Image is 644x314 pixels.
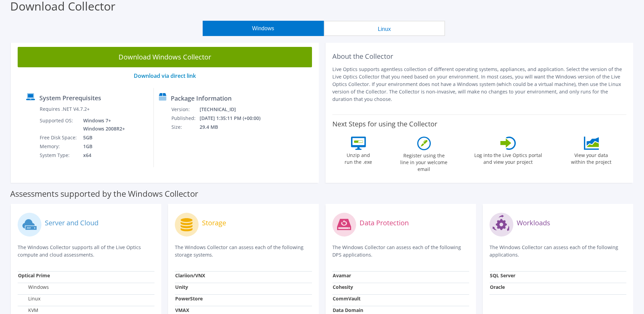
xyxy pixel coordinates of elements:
[39,116,78,133] td: Supported OS:
[199,123,270,132] td: 29.4 MB
[18,272,50,279] strong: Optical Prime
[567,150,616,165] label: View your data within the project
[490,244,626,259] p: The Windows Collector can assess each of the following applications.
[134,72,196,80] a: Download via direct link
[175,272,205,279] strong: Clariion/VNX
[333,295,361,302] strong: CommVault
[10,190,198,197] label: Assessments supported by the Windows Collector
[343,150,374,165] label: Unzip and run the .exe
[78,151,126,160] td: x64
[202,220,226,226] label: Storage
[171,105,199,114] td: Version:
[332,120,437,128] label: Next Steps for using the Collector
[360,220,409,226] label: Data Protection
[39,142,78,151] td: Memory:
[18,307,38,314] label: KVM
[18,295,40,302] label: Linux
[333,307,363,313] strong: Data Domain
[18,47,312,67] a: Download Windows Collector
[40,106,90,112] label: Requires .NET V4.7.2+
[333,284,353,290] strong: Cohesity
[78,142,126,151] td: 1GB
[199,114,270,123] td: [DATE] 1:35:11 PM (+00:00)
[78,116,126,133] td: Windows 7+ Windows 2008R2+
[199,105,270,114] td: [TECHNICAL_ID]
[18,284,49,291] label: Windows
[203,21,324,36] button: Windows
[45,220,98,226] label: Server and Cloud
[490,272,515,279] strong: SQL Server
[175,307,189,313] strong: VMAX
[171,95,232,102] label: Package Information
[399,150,449,173] label: Register using the line in your welcome email
[171,114,199,123] td: Published:
[175,284,188,290] strong: Unity
[39,133,78,142] td: Free Disk Space:
[171,123,199,132] td: Size:
[332,66,627,103] p: Live Optics supports agentless collection of different operating systems, appliances, and applica...
[333,272,351,279] strong: Avamar
[18,244,154,259] p: The Windows Collector supports all of the Live Optics compute and cloud assessments.
[175,244,312,259] p: The Windows Collector can assess each of the following storage systems.
[324,21,445,36] button: Linux
[490,284,505,290] strong: Oracle
[39,94,101,101] label: System Prerequisites
[39,151,78,160] td: System Type:
[332,244,469,259] p: The Windows Collector can assess each of the following DPS applications.
[78,133,126,142] td: 5GB
[332,52,627,60] h2: About the Collector
[175,295,203,302] strong: PowerStore
[517,220,550,226] label: Workloads
[474,150,542,165] label: Log into the Live Optics portal and view your project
